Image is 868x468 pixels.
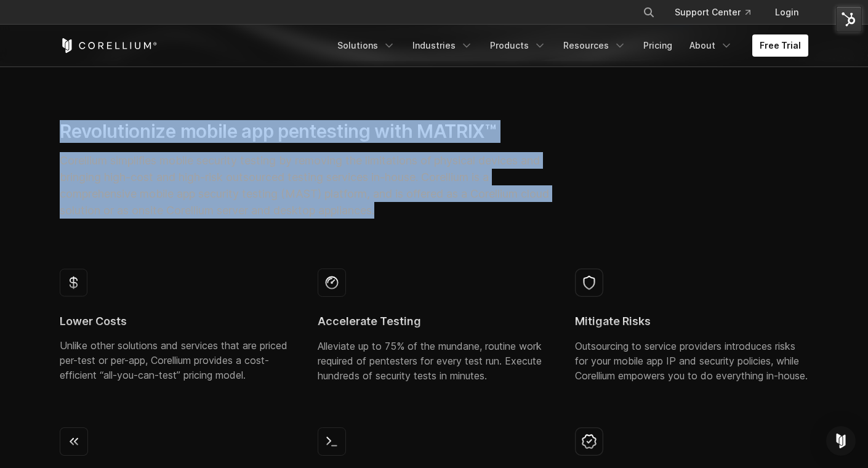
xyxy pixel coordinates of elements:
p: Alleviate up to 75% of the mundane, routine work required of pentesters for every test run. Execu... [318,339,551,383]
a: About [682,34,740,57]
a: Support Center [665,1,760,23]
img: icon--chevron-back [60,427,88,456]
img: shield-02 (1) [575,268,603,297]
p: Outsourcing to service providers introduces risks for your mobile app IP and security policies, w... [575,339,808,383]
img: icon--money [60,268,87,297]
h4: Mitigate Risks [575,314,808,329]
img: icon_compliace_border [575,427,603,456]
button: Search [638,1,660,23]
h2: Revolutionize mobile app pentesting with MATRIX™ [60,120,550,143]
h4: Accelerate Testing [318,314,551,329]
a: Corellium Home [60,38,158,53]
div: Open Intercom Messenger [826,426,856,456]
a: Free Trial [752,34,808,57]
div: Navigation Menu [628,1,808,23]
a: Industries [405,34,480,57]
a: Products [483,34,553,57]
p: Unlike other solutions and services that are priced per-test or per-app, Corellium provides a cos... [60,338,293,382]
p: Corellium simplifies mobile security testing by removing the limitations of physical devices and ... [60,152,550,219]
img: icon--meter [318,268,346,297]
img: icon--code [318,427,346,456]
h4: Lower Costs [60,314,293,329]
a: Solutions [330,34,403,57]
a: Pricing [636,34,680,57]
img: HubSpot Tools Menu Toggle [836,6,862,32]
a: Resources [556,34,633,57]
div: Navigation Menu [330,34,808,57]
a: Login [765,1,808,23]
